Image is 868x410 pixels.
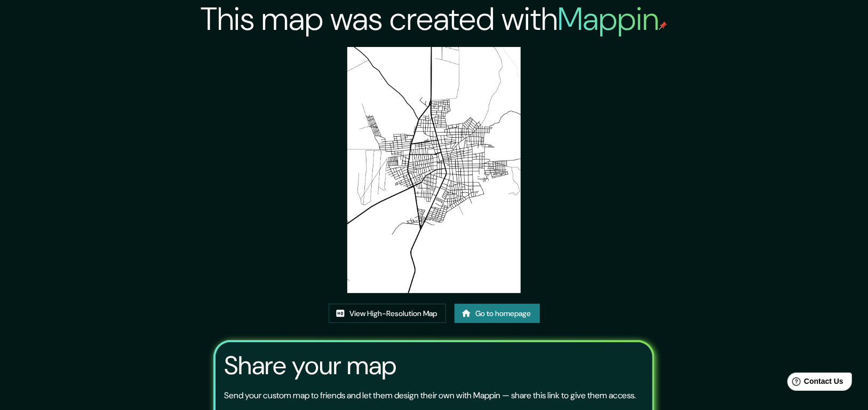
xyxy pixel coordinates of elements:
img: mappin-pin [659,21,667,30]
a: View High-Resolution Map [329,304,446,324]
a: Go to homepage [455,304,540,324]
h3: Share your map [224,351,396,381]
iframe: Help widget launcher [773,368,856,398]
p: Send your custom map to friends and let them design their own with Mappin — share this link to gi... [224,389,636,402]
img: created-map [347,47,521,293]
